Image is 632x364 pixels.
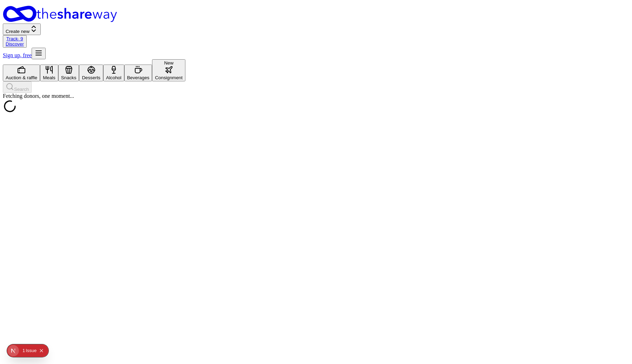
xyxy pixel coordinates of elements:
[3,93,629,99] div: Fetching donors, one moment...
[6,29,29,34] span: Create new
[6,36,23,41] a: Track· 9
[3,6,629,23] a: Home
[155,60,183,66] div: New
[106,75,121,80] div: Alcohol
[14,87,29,92] span: Search
[82,75,100,80] div: Desserts
[3,52,32,58] a: Sign up, free
[3,35,27,48] button: Track· 9Discover
[127,75,150,80] div: Beverages
[6,41,24,47] a: Discover
[3,81,32,93] button: Search
[61,75,77,80] div: Snacks
[3,52,32,58] span: Sign up
[20,52,32,58] span: , free
[43,75,55,80] div: Meals
[3,23,41,35] button: Create new
[155,75,183,80] div: Consignment
[6,75,37,80] div: Auction & raffle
